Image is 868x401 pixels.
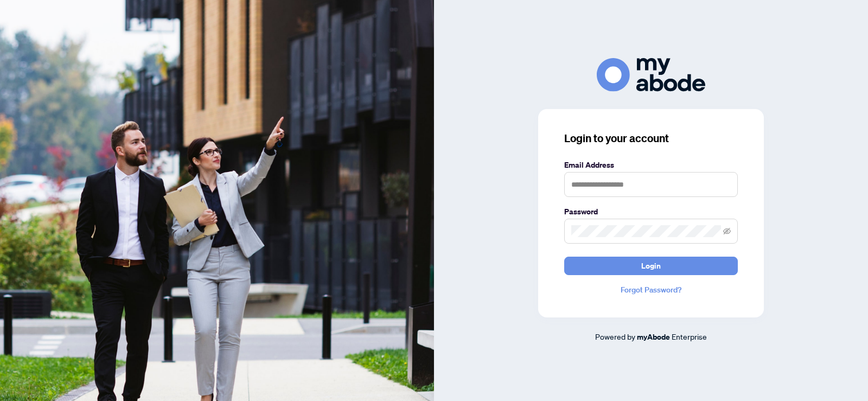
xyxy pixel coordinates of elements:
[641,257,661,275] span: Login
[723,227,731,235] span: eye-invisible
[672,332,707,341] span: Enterprise
[597,58,705,91] img: ma-logo
[637,331,670,343] a: myAbode
[564,257,738,275] button: Login
[564,159,738,171] label: Email Address
[564,131,738,146] h3: Login to your account
[564,284,738,296] a: Forgot Password?
[564,206,738,218] label: Password
[595,332,635,341] span: Powered by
